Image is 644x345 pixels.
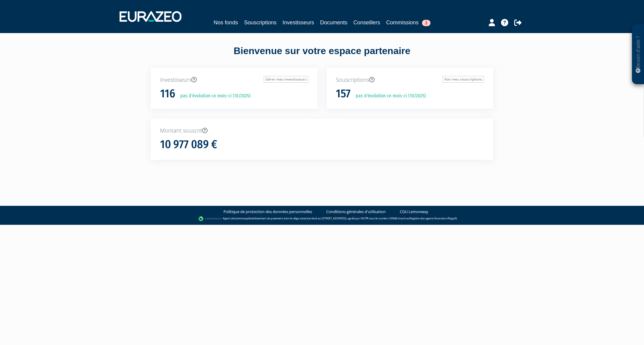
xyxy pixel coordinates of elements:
p: pas d'évolution ce mois-ci (10/2025) [351,93,426,99]
img: 1732889491-logotype_eurazeo_blanc_rvb.png [120,11,181,22]
a: Politique de protection des données personnelles [223,209,312,215]
div: Bienvenue sur votre espace partenaire [146,44,498,68]
a: Conditions générales d'utilisation [326,209,386,215]
p: pas d'évolution ce mois-ci (10/2025) [176,93,251,99]
div: - Agent de (établissement de paiement dont le siège social est situé au [STREET_ADDRESS], agréé p... [6,216,638,222]
h1: 116 [160,87,175,100]
p: Montant souscrit [160,127,484,135]
span: 2 [422,20,430,26]
a: Commissions2 [386,18,430,27]
a: Conseillers [354,18,380,27]
h1: 157 [336,87,351,100]
a: Registre des agents financiers (Regafi) [409,216,457,220]
a: Gérer mes investisseurs [264,76,308,83]
a: Nos fonds [214,18,238,27]
h1: 10 977 089 € [160,138,217,151]
p: Souscriptions [336,76,484,84]
p: Besoin d'aide ? [635,27,642,81]
a: CGU Lemonway [400,209,428,215]
img: logo-lemonway.png [199,216,222,222]
a: Voir mes souscriptions [442,76,484,83]
a: Investisseurs [282,18,314,27]
a: Souscriptions [244,18,276,27]
a: Lemonway [234,216,248,220]
a: Documents [320,18,348,27]
p: Investisseurs [160,76,308,84]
